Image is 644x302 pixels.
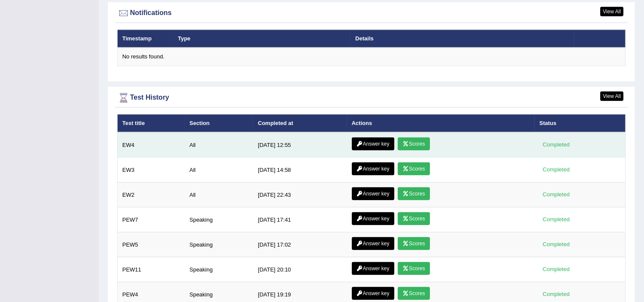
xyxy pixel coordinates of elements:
[253,132,347,158] td: [DATE] 12:55
[185,232,254,257] td: Speaking
[539,140,573,149] div: Completed
[539,190,573,199] div: Completed
[173,30,351,48] th: Type
[352,187,394,200] a: Answer key
[352,212,394,225] a: Answer key
[118,257,185,282] td: PEW11
[253,183,347,207] td: [DATE] 22:43
[600,7,623,16] a: View All
[118,132,185,158] td: EW4
[398,162,429,175] a: Scores
[600,92,623,101] a: View All
[398,212,429,225] a: Scores
[253,257,347,282] td: [DATE] 20:10
[122,53,620,61] div: No results found.
[535,114,625,132] th: Status
[352,237,394,250] a: Answer key
[185,183,254,207] td: All
[185,207,254,232] td: Speaking
[539,215,573,224] div: Completed
[351,30,574,48] th: Details
[539,165,573,174] div: Completed
[539,265,573,274] div: Completed
[398,262,429,275] a: Scores
[352,137,394,150] a: Answer key
[352,287,394,300] a: Answer key
[117,7,626,20] div: Notifications
[185,257,254,282] td: Speaking
[347,114,535,132] th: Actions
[118,207,185,232] td: PEW7
[352,162,394,175] a: Answer key
[253,232,347,257] td: [DATE] 17:02
[352,262,394,275] a: Answer key
[253,158,347,183] td: [DATE] 14:58
[117,92,626,104] div: Test History
[398,237,429,250] a: Scores
[185,114,254,132] th: Section
[118,158,185,183] td: EW3
[539,290,573,299] div: Completed
[118,183,185,207] td: EW2
[118,232,185,257] td: PEW5
[398,137,429,150] a: Scores
[398,287,429,300] a: Scores
[185,132,254,158] td: All
[185,158,254,183] td: All
[253,207,347,232] td: [DATE] 17:41
[118,30,173,48] th: Timestamp
[118,114,185,132] th: Test title
[398,187,429,200] a: Scores
[253,114,347,132] th: Completed at
[539,240,573,249] div: Completed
